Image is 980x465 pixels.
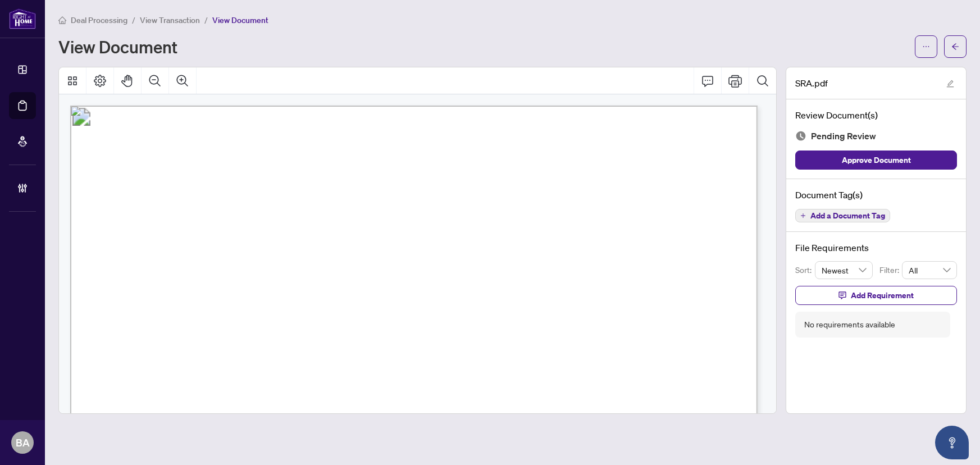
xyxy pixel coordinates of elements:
[810,212,885,220] span: Add a Document Tag
[140,15,200,25] span: View Transaction
[851,286,914,304] span: Add Requirement
[879,264,902,276] p: Filter:
[922,43,930,51] span: ellipsis
[71,15,127,25] span: Deal Processing
[795,130,806,142] img: Document Status
[804,318,895,331] div: No requirements available
[132,13,135,26] li: /
[795,76,828,90] span: SRA.pdf
[951,43,959,51] span: arrow-left
[795,286,957,305] button: Add Requirement
[795,188,957,202] h4: Document Tag(s)
[800,213,806,218] span: plus
[909,262,950,279] span: All
[822,262,867,279] span: Newest
[795,209,890,222] button: Add a Document Tag
[935,426,969,459] button: Open asap
[58,38,177,56] h1: View Document
[946,80,954,88] span: edit
[795,264,815,276] p: Sort:
[795,241,957,254] h4: File Requirements
[811,129,876,144] span: Pending Review
[16,435,30,450] span: BA
[795,151,957,170] button: Approve Document
[204,13,208,26] li: /
[9,8,36,29] img: logo
[842,151,911,169] span: Approve Document
[795,108,957,122] h4: Review Document(s)
[212,15,268,25] span: View Document
[58,16,66,24] span: home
